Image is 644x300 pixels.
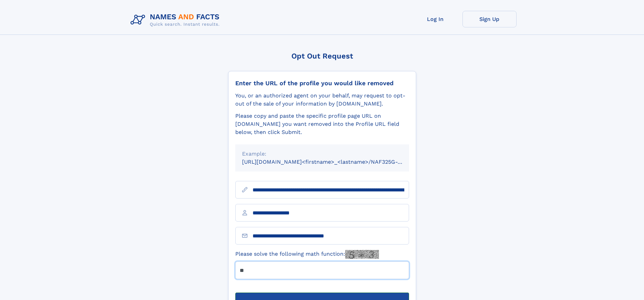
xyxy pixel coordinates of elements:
[228,52,416,60] div: Opt Out Request
[128,11,225,29] img: Logo Names and Facts
[242,150,402,158] div: Example:
[462,11,517,27] a: Sign Up
[235,112,409,136] div: Please copy and paste the specific profile page URL on [DOMAIN_NAME] you want removed into the Pr...
[408,11,462,27] a: Log In
[235,250,379,259] label: Please solve the following math function:
[242,159,422,165] small: [URL][DOMAIN_NAME]<firstname>_<lastname>/NAF325G-xxxxxxxx
[235,79,409,87] div: Enter the URL of the profile you would like removed
[235,92,409,108] div: You, or an authorized agent on your behalf, may request to opt-out of the sale of your informatio...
